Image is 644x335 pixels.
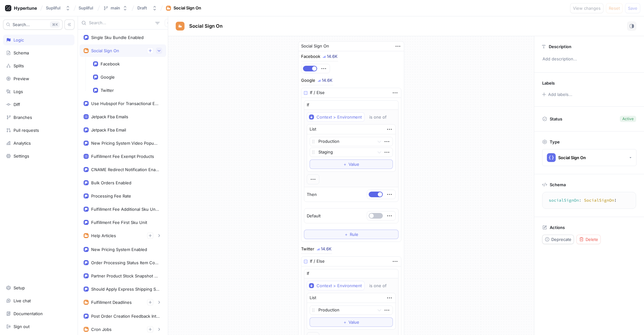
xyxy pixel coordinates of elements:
[310,159,393,169] button: ＋Value
[310,90,325,96] div: If / Else
[91,193,131,198] div: Processing Fee Rate
[91,101,160,106] div: Use Hubspot For Transactional Emails
[301,43,329,49] div: Social Sign On
[573,6,601,10] span: View changes
[101,75,115,80] div: Google
[101,3,130,13] button: main
[310,295,316,301] div: List
[135,3,160,13] button: Draft
[14,128,39,133] div: Pull requests
[14,37,24,42] div: Logic
[307,281,365,290] button: Context > Environment
[91,233,116,238] div: Help Articles
[14,76,29,81] div: Preview
[14,141,31,146] div: Analytics
[307,213,321,219] p: Default
[540,90,574,98] button: Add labels...
[316,283,362,288] div: Context > Environment
[101,61,120,66] div: Facebook
[14,50,29,55] div: Schema
[14,298,31,303] div: Live chat
[3,308,74,319] a: Documentation
[349,162,359,166] span: Value
[111,5,120,11] div: main
[327,54,338,59] div: 14.6K
[310,258,325,265] div: If / Else
[14,89,23,94] div: Logs
[301,54,320,59] div: Facebook
[550,225,565,230] p: Actions
[343,162,347,166] span: ＋
[551,237,571,241] span: Deprecate
[46,5,60,11] div: Supliful
[310,126,316,132] div: List
[14,285,25,290] div: Setup
[366,281,396,290] button: is one of
[89,20,153,26] input: Search...
[43,3,73,13] button: Supliful
[307,112,365,122] button: Context > Environment
[609,6,620,10] span: Reset
[14,324,30,329] div: Sign out
[101,88,114,93] div: Twitter
[550,182,566,187] p: Schema
[576,235,601,244] button: Delete
[3,20,63,30] button: Search...K
[91,48,119,53] div: Social Sign On
[350,232,358,236] span: Rule
[343,320,347,324] span: ＋
[91,167,160,172] div: CNAME Redirect Notification Enabled
[91,287,160,292] div: Should Apply Express Shipping Sample Order
[307,271,309,277] p: If
[91,207,160,212] div: Fulfillment Fee Additional Sku Units
[91,314,160,319] div: Post Order Creation Feedback Interval Seconds
[570,3,603,13] button: View changes
[91,260,160,265] div: Order Processing Status Item Count [PERSON_NAME]
[91,300,132,305] div: Fulfillment Deadlines
[548,92,572,97] div: Add labels...
[628,6,637,10] span: Save
[307,192,317,198] p: Then
[91,247,147,252] div: New Pricing System Enabled
[91,327,112,332] div: Cron Jobs
[369,114,387,120] div: is one of
[304,230,399,239] button: ＋Rule
[91,154,154,159] div: Fulfillment Fee Exempt Products
[344,232,348,236] span: ＋
[14,311,43,316] div: Documentation
[14,102,20,107] div: Diff
[307,102,309,108] p: If
[545,195,633,206] textarea: socialSignOn: SocialSignOn!
[14,115,32,120] div: Branches
[91,114,128,119] div: Jetpack Fba Emails
[310,317,393,327] button: ＋Value
[14,154,29,159] div: Settings
[586,237,598,241] span: Delete
[14,63,24,68] div: Splits
[366,112,396,122] button: is one of
[173,5,201,11] div: Social Sign On
[91,127,126,132] div: Jetpack Fba Email
[301,78,315,82] div: Google
[137,5,147,11] div: Draft
[91,273,160,278] div: Partner Product Stock Snapshot Enabled
[189,24,223,29] span: Social Sign On
[542,235,574,244] button: Deprecate
[322,78,333,82] div: 14.6K
[91,180,131,185] div: Bulk Orders Enabled
[625,3,640,13] button: Save
[369,283,387,288] div: is one of
[550,114,562,123] p: Status
[91,141,160,146] div: New Pricing System Video Popup Enabled
[549,44,571,49] p: Description
[550,139,560,144] p: Type
[349,320,359,324] span: Value
[301,247,314,251] div: Twitter
[606,3,623,13] button: Reset
[540,54,639,64] p: Add description...
[321,247,332,251] div: 14.6K
[542,149,636,166] button: Social Sign On
[91,35,144,40] div: Single Sku Bundle Enabled
[558,155,586,160] div: Social Sign On
[316,114,362,120] div: Context > Environment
